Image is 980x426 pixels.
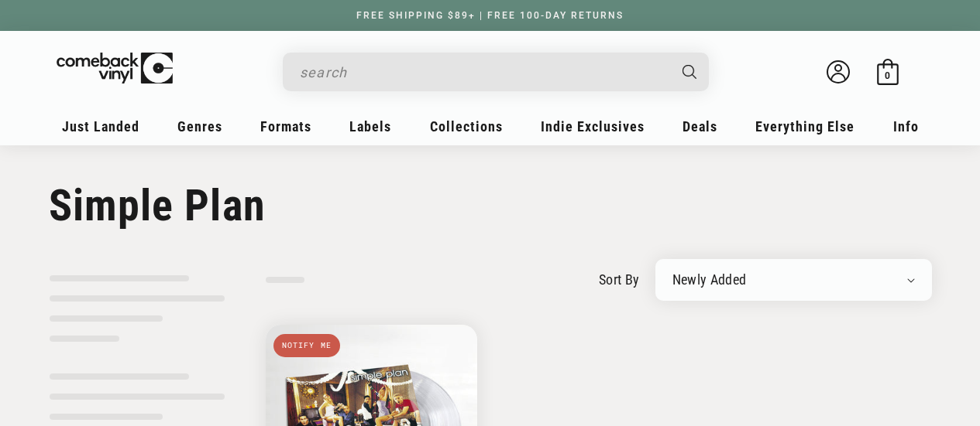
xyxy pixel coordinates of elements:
[755,118,854,135] span: Everything Else
[62,118,139,135] span: Just Landed
[300,56,667,88] input: search
[260,118,311,135] span: Formats
[49,180,932,231] h1: Simple Plan
[885,70,890,81] span: 0
[893,118,919,135] span: Info
[669,53,710,91] button: Search
[349,118,391,135] span: Labels
[541,118,645,135] span: Indie Exclusives
[430,118,503,135] span: Collections
[341,10,639,21] a: FREE SHIPPING $89+ | FREE 100-DAY RETURNS
[177,118,222,135] span: Genres
[683,118,717,135] span: Deals
[599,269,640,290] label: sort by
[283,53,709,91] div: Search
